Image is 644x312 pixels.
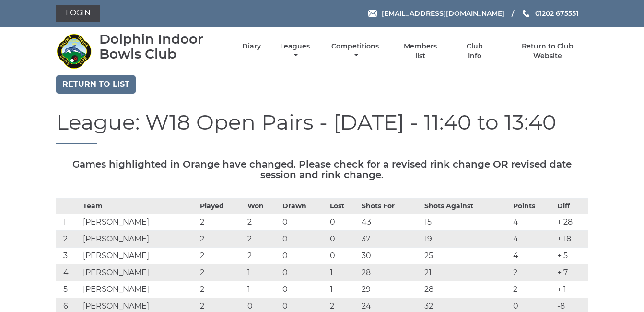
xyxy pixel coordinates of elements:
[56,281,81,298] td: 5
[198,199,245,214] th: Played
[280,214,328,231] td: 0
[555,264,588,281] td: + 7
[555,214,588,231] td: + 28
[422,281,511,298] td: 28
[328,248,359,264] td: 0
[245,214,280,231] td: 2
[81,214,198,231] td: [PERSON_NAME]
[245,231,280,248] td: 2
[81,199,198,214] th: Team
[359,199,422,214] th: Shots For
[422,199,511,214] th: Shots Against
[422,214,511,231] td: 15
[368,8,504,19] a: Email [EMAIL_ADDRESS][DOMAIN_NAME]
[422,248,511,264] td: 25
[56,75,136,94] a: Return to list
[459,42,491,60] a: Club Info
[198,281,245,298] td: 2
[198,214,245,231] td: 2
[359,231,422,248] td: 37
[507,42,588,60] a: Return to Club Website
[56,159,588,180] h5: Games highlighted in Orange have changed. Please check for a revised rink change OR revised date ...
[328,264,359,281] td: 1
[329,42,382,60] a: Competitions
[81,231,198,248] td: [PERSON_NAME]
[422,231,511,248] td: 19
[81,248,198,264] td: [PERSON_NAME]
[328,214,359,231] td: 0
[280,248,328,264] td: 0
[56,5,100,22] a: Login
[555,281,588,298] td: + 1
[535,9,578,18] span: 01202 675551
[511,248,555,264] td: 4
[523,10,529,17] img: Phone us
[511,199,555,214] th: Points
[328,281,359,298] td: 1
[280,199,328,214] th: Drawn
[368,10,377,17] img: Email
[245,281,280,298] td: 1
[555,199,588,214] th: Diff
[521,8,578,19] a: Phone us 01202 675551
[359,281,422,298] td: 29
[99,32,225,61] div: Dolphin Indoor Bowls Club
[56,248,81,264] td: 3
[81,281,198,298] td: [PERSON_NAME]
[56,33,92,69] img: Dolphin Indoor Bowls Club
[56,264,81,281] td: 4
[511,264,555,281] td: 2
[198,264,245,281] td: 2
[422,264,511,281] td: 21
[280,231,328,248] td: 0
[198,231,245,248] td: 2
[511,214,555,231] td: 4
[81,264,198,281] td: [PERSON_NAME]
[245,248,280,264] td: 2
[245,199,280,214] th: Won
[278,42,312,60] a: Leagues
[359,248,422,264] td: 30
[555,248,588,264] td: + 5
[328,199,359,214] th: Lost
[280,264,328,281] td: 0
[398,42,442,60] a: Members list
[328,231,359,248] td: 0
[382,9,504,18] span: [EMAIL_ADDRESS][DOMAIN_NAME]
[280,281,328,298] td: 0
[56,231,81,248] td: 2
[359,214,422,231] td: 43
[245,264,280,281] td: 1
[56,214,81,231] td: 1
[555,231,588,248] td: + 18
[198,248,245,264] td: 2
[56,110,588,144] h1: League: W18 Open Pairs - [DATE] - 11:40 to 13:40
[242,42,261,51] a: Diary
[511,231,555,248] td: 4
[511,281,555,298] td: 2
[359,264,422,281] td: 28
